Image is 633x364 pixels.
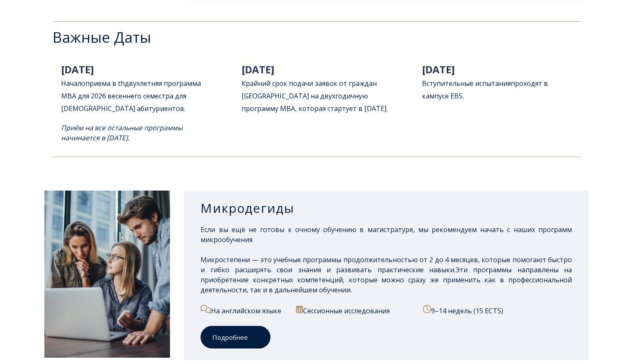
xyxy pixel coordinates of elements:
ya-tr-span: Эти программы направлены на приобретение конкретных компетенций, которые можно сразу же применить... [201,265,572,294]
img: iStock-1320775580-1 [44,191,170,358]
a: Подробнее [201,326,270,349]
ya-tr-span: Подробнее [212,333,248,342]
ya-tr-span: Вступительные испытания [422,79,511,88]
ya-tr-span: Если вы ещё не готовы к очному обучению в магистратуре, мы рекомендуем начать с наших программ ми... [201,225,572,244]
ya-tr-span: [DATE] [242,62,274,76]
ya-tr-span: Микродегиды [201,199,294,217]
ya-tr-span: 9–14 недель (15 ECTS) [431,306,503,315]
ya-tr-span: Приём на все остальные программы начинается в [DATE]. [61,123,183,142]
ya-tr-span: Микростепени — это учебные программы продолжительностью от 2 до 4 месяцев, которые помогают быстр... [201,255,572,274]
ya-tr-span: Важные Даты [53,27,151,47]
ya-tr-span: приема в th [85,79,125,88]
ya-tr-span: двухлетняя программа MBA для 202 [61,79,201,101]
ya-tr-span: [DATE] [61,62,94,76]
ya-tr-span: Начало [61,79,85,88]
ya-tr-span: На английском языке [211,306,281,315]
ya-tr-span: Сессионные исследования [303,306,390,315]
ya-tr-span: Крайний срок подачи заявок от граждан [GEOGRAPHIC_DATA] на двухгодичную программу MBA, которая ст... [242,79,388,113]
ya-tr-span: 6 весеннего семестра для [DEMOGRAPHIC_DATA] абитуриентов. [61,91,186,113]
ya-tr-span: [DATE] [422,62,455,76]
